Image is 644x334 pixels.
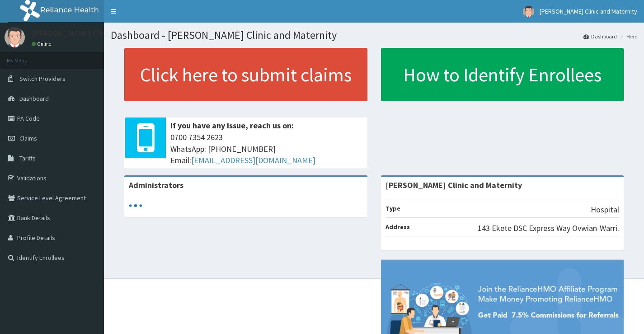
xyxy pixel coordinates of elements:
a: Online [32,41,53,47]
b: Address [385,223,410,231]
svg: audio-loading [129,199,142,212]
p: 143 Ekete DSC Express Way Ovwian-Warri. [478,222,619,234]
span: [PERSON_NAME] Clinic and Maternity [540,7,637,15]
strong: [PERSON_NAME] Clinic and Maternity [385,180,522,190]
img: User Image [5,27,25,47]
span: Dashboard [19,94,49,103]
h1: Dashboard - [PERSON_NAME] Clinic and Maternity [111,29,637,41]
b: Administrators [129,180,183,190]
a: How to Identify Enrollees [381,48,624,101]
li: Here [618,33,637,40]
a: Dashboard [583,33,617,40]
a: [EMAIL_ADDRESS][DOMAIN_NAME] [191,155,315,165]
b: If you have any issue, reach us on: [170,120,294,131]
p: [PERSON_NAME] Clinic and Maternity [32,29,163,38]
span: 0700 7354 2623 WhatsApp: [PHONE_NUMBER] Email: [170,132,363,166]
span: Claims [19,134,37,142]
a: Click here to submit claims [124,48,367,101]
span: Tariffs [19,154,36,162]
img: User Image [523,6,534,17]
p: Hospital [591,204,619,216]
b: Type [385,204,400,212]
span: Switch Providers [19,75,66,83]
